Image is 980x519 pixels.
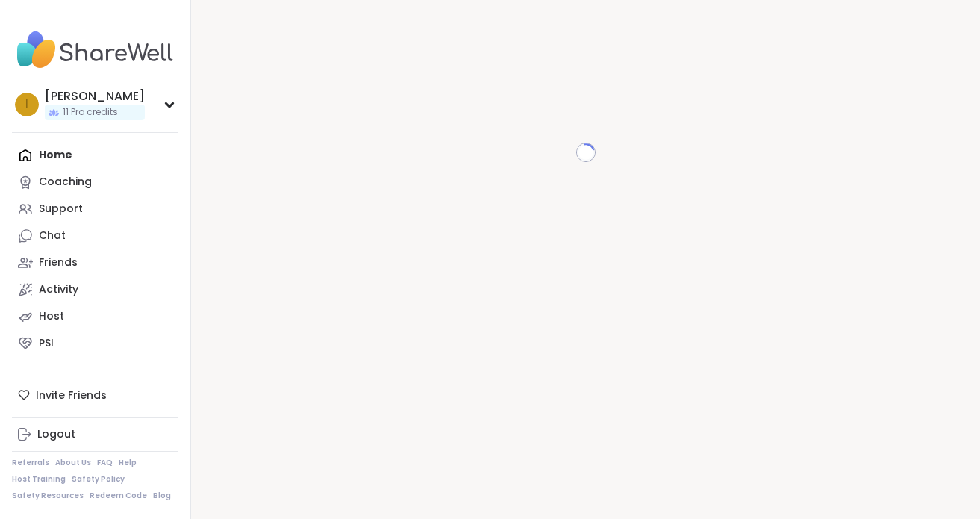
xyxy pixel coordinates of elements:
a: Referrals [12,458,49,468]
a: Safety Resources [12,491,84,501]
a: Friends [12,249,178,276]
div: Invite Friends [12,382,178,408]
a: Chat [12,223,178,249]
img: ShareWell Nav Logo [12,24,178,76]
a: Logout [12,421,178,448]
div: Support [39,202,83,217]
div: Coaching [39,175,92,190]
div: PSI [39,336,54,351]
a: Blog [153,491,171,501]
div: Activity [39,282,78,297]
div: Host [39,309,64,324]
a: Safety Policy [72,474,125,485]
a: FAQ [97,458,113,468]
a: Coaching [12,169,178,196]
div: Logout [37,427,75,442]
div: Chat [39,229,66,243]
a: PSI [12,330,178,357]
a: About Us [55,458,91,468]
a: Host [12,303,178,330]
span: I [25,95,28,114]
div: [PERSON_NAME] [45,88,145,105]
a: Host Training [12,474,66,485]
a: Redeem Code [90,491,147,501]
a: Help [119,458,137,468]
a: Activity [12,276,178,303]
a: Support [12,196,178,223]
div: Friends [39,255,78,270]
span: 11 Pro credits [63,106,118,119]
